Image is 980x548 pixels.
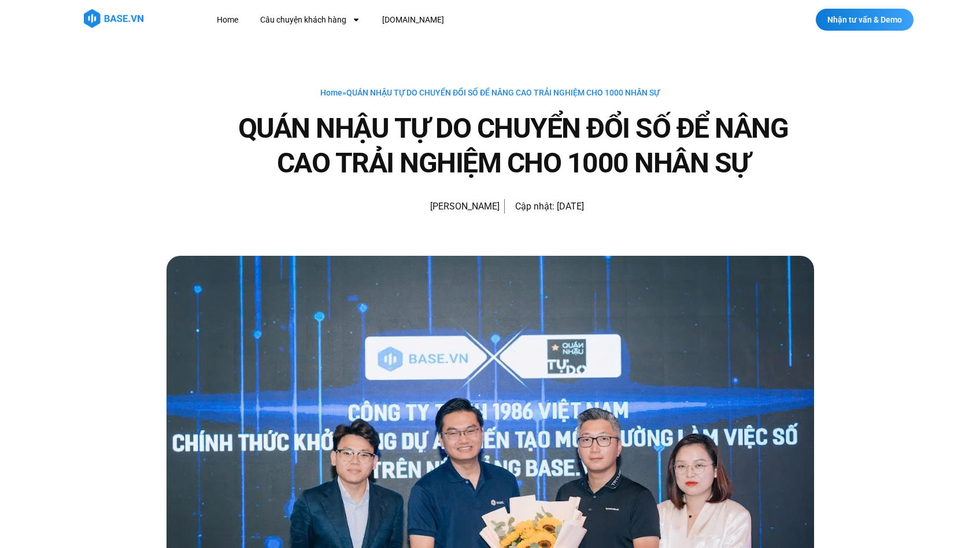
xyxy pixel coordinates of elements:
[208,9,247,31] a: Home
[557,201,584,212] time: [DATE]
[816,9,914,31] a: Nhận tư vấn & Demo
[320,88,660,97] span: »
[373,9,453,31] a: [DOMAIN_NAME]
[208,9,656,31] nav: Menu
[827,16,902,24] span: Nhận tư vấn & Demo
[346,88,660,97] span: QUÁN NHẬU TỰ DO CHUYỂN ĐỔI SỐ ĐỂ NÂNG CAO TRẢI NGHIỆM CHO 1000 NHÂN SỰ
[424,198,500,215] span: [PERSON_NAME]
[320,88,342,97] a: Home
[397,192,500,221] a: Picture of Đoàn Đức [PERSON_NAME]
[252,9,369,31] a: Câu chuyện khách hàng
[213,111,814,181] h1: QUÁN NHẬU TỰ DO CHUYỂN ĐỔI SỐ ĐỂ NÂNG CAO TRẢI NGHIỆM CHO 1000 NHÂN SỰ
[515,201,554,212] span: Cập nhật:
